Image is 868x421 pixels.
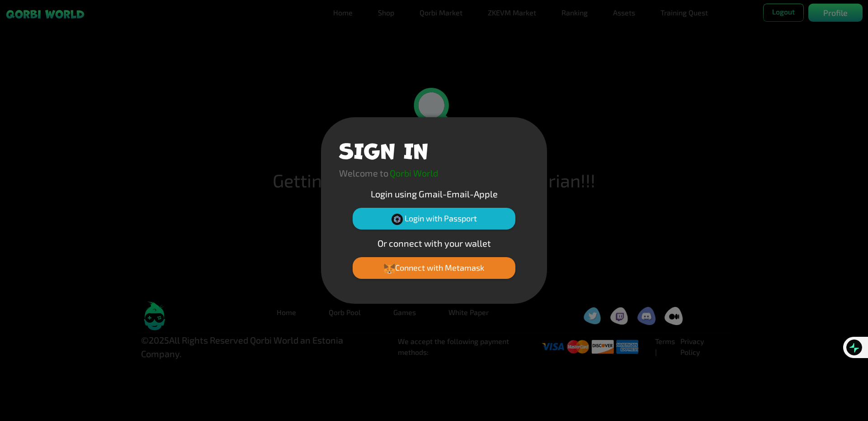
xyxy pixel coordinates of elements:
p: Or connect with your wallet [339,236,529,250]
p: Login using Gmail-Email-Apple [339,187,529,201]
button: Login with Passport [353,208,515,230]
p: Welcome to [339,166,388,180]
img: Passport Logo [392,214,403,225]
h1: SIGN IN [339,135,428,163]
p: Qorbi World [390,166,438,180]
button: Connect with Metamask [353,257,515,279]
